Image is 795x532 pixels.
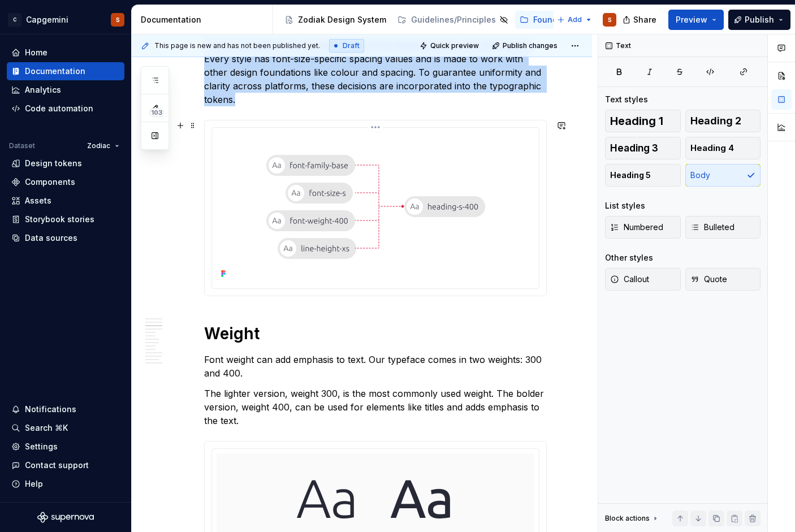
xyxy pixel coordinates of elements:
div: Notifications [25,404,76,415]
button: CCapgeminiS [2,7,129,32]
span: Quote [690,274,727,285]
span: Preview [676,14,707,25]
div: Dataset [9,141,35,150]
button: Publish [728,10,790,30]
p: Font weight can add emphasis to text. Our typeface comes in two weights: 300 and 400. [204,353,547,380]
span: Zodiac [87,141,110,150]
a: Documentation [7,62,124,80]
div: Data sources [25,232,77,244]
span: Numbered [610,222,663,233]
a: Data sources [7,229,124,247]
button: Quote [685,268,761,291]
span: Heading 3 [610,142,658,154]
button: Preview [668,10,724,30]
div: Capgemini [26,14,68,25]
span: Bulleted [690,222,734,233]
button: Add [554,12,596,28]
button: Zodiac [82,138,124,154]
a: Foundations [515,11,587,29]
a: Analytics [7,81,124,99]
span: Heading 5 [610,170,651,181]
a: Assets [7,192,124,210]
div: Components [25,176,75,188]
div: Contact support [25,460,89,471]
button: Quick preview [416,38,484,54]
a: Guidelines/Principles [393,11,513,29]
div: Help [25,478,43,490]
div: Other styles [605,252,653,263]
div: Block actions [605,511,660,526]
div: Guidelines/Principles [411,14,496,25]
div: Analytics [25,84,61,96]
span: Publish changes [503,41,558,50]
button: Search ⌘K [7,419,124,437]
a: Zodiak Design System [280,11,391,29]
span: 103 [149,108,164,117]
span: Heading 1 [610,115,663,127]
div: C [8,13,21,27]
span: Heading 2 [690,115,741,127]
span: Quick preview [430,41,479,50]
button: Heading 2 [685,110,761,132]
div: Home [25,47,47,58]
div: Settings [25,441,58,452]
div: Zodiak Design System [298,14,386,25]
button: Heading 3 [605,137,681,159]
button: Help [7,475,124,493]
span: Share [633,14,656,25]
button: Numbered [605,216,681,239]
div: Foundations [533,14,582,25]
div: Text styles [605,94,648,105]
div: List styles [605,200,645,211]
a: Home [7,44,124,62]
a: Design tokens [7,154,124,172]
button: Heading 5 [605,164,681,187]
svg: Supernova Logo [37,512,94,523]
div: Documentation [141,14,268,25]
div: Page tree [280,8,551,31]
h1: Weight [204,323,547,344]
div: S [608,15,612,24]
a: Code automation [7,100,124,118]
button: Callout [605,268,681,291]
div: Documentation [25,66,85,77]
span: Publish [745,14,774,25]
div: Code automation [25,103,93,114]
a: Components [7,173,124,191]
a: Storybook stories [7,210,124,228]
div: Assets [25,195,51,206]
button: Notifications [7,400,124,418]
div: Storybook stories [25,214,94,225]
button: Heading 1 [605,110,681,132]
span: Draft [343,41,360,50]
span: Add [568,15,582,24]
button: Bulleted [685,216,761,239]
div: S [116,15,120,24]
a: Settings [7,438,124,456]
p: The lighter version, weight 300, is the most commonly used weight. The bolder version, weight 400... [204,387,547,427]
div: Search ⌘K [25,422,68,434]
div: Design tokens [25,158,82,169]
button: Contact support [7,456,124,474]
span: Callout [610,274,649,285]
button: Publish changes [489,38,563,54]
span: This page is new and has not been published yet. [154,41,320,50]
button: Heading 4 [685,137,761,159]
span: Heading 4 [690,142,734,154]
button: Share [617,10,664,30]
